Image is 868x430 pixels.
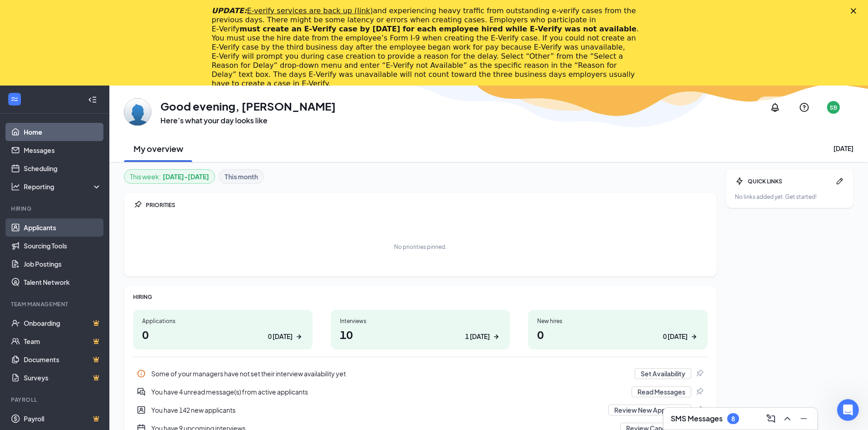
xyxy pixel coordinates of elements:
[137,405,146,415] svg: UserEntity
[24,159,102,177] a: Scheduling
[24,410,102,428] a: PayrollCrown
[294,332,303,341] svg: ArrowRight
[830,104,837,111] div: SB
[528,310,708,349] a: New hires00 [DATE]ArrowRight
[24,332,102,350] a: TeamCrown
[465,332,490,341] div: 1 [DATE]
[735,193,844,201] div: No links added yet. Get started!
[10,95,19,104] svg: WorkstreamLogo
[133,383,708,401] div: You have 4 unread message(s) from active applicants
[837,399,859,421] iframe: Intercom live chat
[11,205,100,212] div: Hiring
[537,317,699,325] div: New hires
[340,327,501,342] h1: 10
[24,255,102,273] a: Job Postings
[11,396,100,404] div: Payroll
[24,182,102,191] div: Reporting
[133,383,708,401] a: DoubleChatActiveYou have 4 unread message(s) from active applicantsRead MessagesPin
[11,300,100,308] div: Team Management
[24,141,102,159] a: Messages
[133,401,708,419] div: You have 142 new applicants
[340,317,501,325] div: Interviews
[331,310,510,349] a: Interviews101 [DATE]ArrowRight
[731,415,735,423] div: 8
[24,273,102,291] a: Talent Network
[689,332,699,341] svg: ArrowRight
[225,172,258,182] b: This month
[695,369,704,378] svg: Pin
[748,177,832,185] div: QUICK LINKS
[24,218,102,237] a: Applicants
[133,401,708,419] a: UserEntityYou have 142 new applicantsReview New ApplicantsPin
[247,6,373,15] a: E-verify services are back up (link)
[88,95,97,104] svg: Collapse
[695,405,704,415] svg: Pin
[492,332,501,341] svg: ArrowRight
[24,369,102,387] a: SurveysCrown
[835,177,844,186] svg: Pen
[163,172,209,182] b: [DATE] - [DATE]
[133,364,708,383] div: Some of your managers have not set their interview availability yet
[394,243,447,251] div: No priorities pinned.
[151,369,629,378] div: Some of your managers have not set their interview availability yet
[133,310,313,349] a: Applications00 [DATE]ArrowRight
[160,116,336,126] h3: Here’s what your day looks like
[798,413,809,424] svg: Minimize
[212,6,373,15] i: UPDATE:
[782,413,793,424] svg: ChevronUp
[770,102,781,113] svg: Notifications
[24,237,102,255] a: Sourcing Tools
[151,387,626,396] div: You have 4 unread message(s) from active applicants
[151,405,603,415] div: You have 142 new applicants
[240,25,637,33] b: must create an E‑Verify case by [DATE] for each employee hired while E‑Verify was not available
[24,123,102,141] a: Home
[24,314,102,332] a: OnboardingCrown
[137,369,146,378] svg: Info
[851,8,860,14] div: Close
[268,332,293,341] div: 0 [DATE]
[146,201,708,209] div: PRIORITIES
[134,143,183,154] h2: My overview
[142,327,303,342] h1: 0
[133,364,708,383] a: InfoSome of your managers have not set their interview availability yetSet AvailabilityPin
[142,317,303,325] div: Applications
[799,102,810,113] svg: QuestionInfo
[632,386,691,397] button: Read Messages
[735,177,744,186] svg: Bolt
[133,293,708,301] div: HIRING
[796,411,810,426] button: Minimize
[11,182,20,191] svg: Analysis
[663,332,688,341] div: 0 [DATE]
[130,172,209,182] div: This week :
[124,98,151,126] img: Svjetlana Bricic
[671,414,723,424] h3: SMS Messages
[779,411,794,426] button: ChevronUp
[133,200,142,209] svg: Pin
[212,6,642,88] div: and experiencing heavy traffic from outstanding e-verify cases from the previous days. There migh...
[160,98,336,114] h1: Good evening, [PERSON_NAME]
[695,387,704,396] svg: Pin
[635,368,691,379] button: Set Availability
[765,413,776,424] svg: ComposeMessage
[833,144,853,153] div: [DATE]
[24,350,102,369] a: DocumentsCrown
[608,405,691,415] button: Review New Applicants
[137,387,146,396] svg: DoubleChatActive
[763,411,777,426] button: ComposeMessage
[537,327,699,342] h1: 0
